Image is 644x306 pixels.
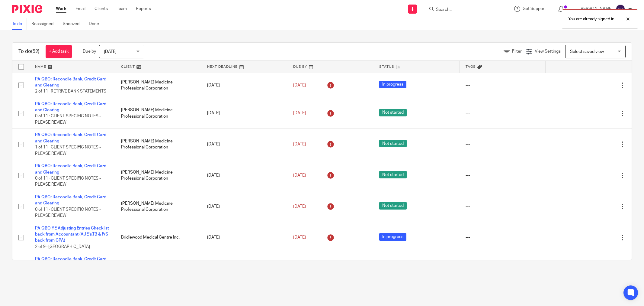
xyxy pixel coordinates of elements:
[18,48,40,55] h1: To do
[568,16,615,22] p: You are already signed in.
[35,226,109,243] a: PA QBO YE Adjusting Entries Checklist back from Accountant (AJE's,TB & F/S back from CPA)
[31,18,58,30] a: Reassigned
[201,98,287,129] td: [DATE]
[616,4,625,14] img: svg%3E
[35,114,101,125] span: 0 of 11 · CLIENT SPECIFIC NOTES - PLEASE REVIEW
[293,173,306,177] span: [DATE]
[35,207,101,218] span: 0 of 11 · CLIENT SPECIFIC NOTES - PLEASE REVIEW
[35,245,90,249] span: 2 of 9 · [GEOGRAPHIC_DATA]
[379,109,407,116] span: Not started
[201,253,287,284] td: [DATE]
[104,50,117,54] span: [DATE]
[83,48,96,54] p: Due by
[35,257,106,267] a: PA QBO: Reconcile Bank, Credit Card and Clearing
[75,6,85,12] a: Email
[293,142,306,146] span: [DATE]
[379,81,406,88] span: In progress
[136,6,151,12] a: Reports
[535,49,561,54] span: View Settings
[466,141,540,147] div: ---
[115,129,201,160] td: [PERSON_NAME] Medicine Professional Corporation
[12,18,27,30] a: To do
[35,176,101,187] span: 0 of 11 · CLIENT SPECIFIC NOTES - PLEASE REVIEW
[35,164,106,174] a: PA QBO: Reconcile Bank, Credit Card and Clearing
[293,111,306,115] span: [DATE]
[35,195,106,205] a: PA QBO: Reconcile Bank, Credit Card and Clearing
[115,191,201,222] td: [PERSON_NAME] Medicine Professional Corporation
[466,65,476,68] span: Tags
[115,98,201,129] td: [PERSON_NAME] Medicine Professional Corporation
[201,191,287,222] td: [DATE]
[466,203,540,210] div: ---
[35,133,106,143] a: PA QBO: Reconcile Bank, Credit Card and Clearing
[95,6,108,12] a: Clients
[201,129,287,160] td: [DATE]
[31,49,40,54] span: (52)
[115,73,201,98] td: [PERSON_NAME] Medicine Professional Corporation
[379,202,407,210] span: Not started
[56,6,66,12] a: Work
[379,171,407,178] span: Not started
[35,77,106,87] a: PA QBO: Reconcile Bank, Credit Card and Clearing
[466,82,540,88] div: ---
[201,222,287,253] td: [DATE]
[293,83,306,87] span: [DATE]
[570,50,604,54] span: Select saved view
[201,160,287,191] td: [DATE]
[35,102,106,112] a: PA QBO: Reconcile Bank, Credit Card and Clearing
[379,233,406,241] span: In progress
[115,253,201,284] td: [PERSON_NAME] Medicine Professional Corporation
[115,222,201,253] td: Bridlewood Medical Centre Inc.
[117,6,127,12] a: Team
[201,73,287,98] td: [DATE]
[293,204,306,209] span: [DATE]
[63,18,84,30] a: Snoozed
[466,234,540,240] div: ---
[35,145,101,156] span: 1 of 11 · CLIENT SPECIFIC NOTES - PLEASE REVIEW
[466,172,540,178] div: ---
[46,45,72,58] a: + Add task
[379,140,407,147] span: Not started
[466,110,540,116] div: ---
[512,49,522,54] span: Filter
[293,235,306,239] span: [DATE]
[115,160,201,191] td: [PERSON_NAME] Medicine Professional Corporation
[12,5,42,13] img: Pixie
[35,89,106,93] span: 2 of 11 · RETRIVE BANK STATEMENTS
[89,18,104,30] a: Done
